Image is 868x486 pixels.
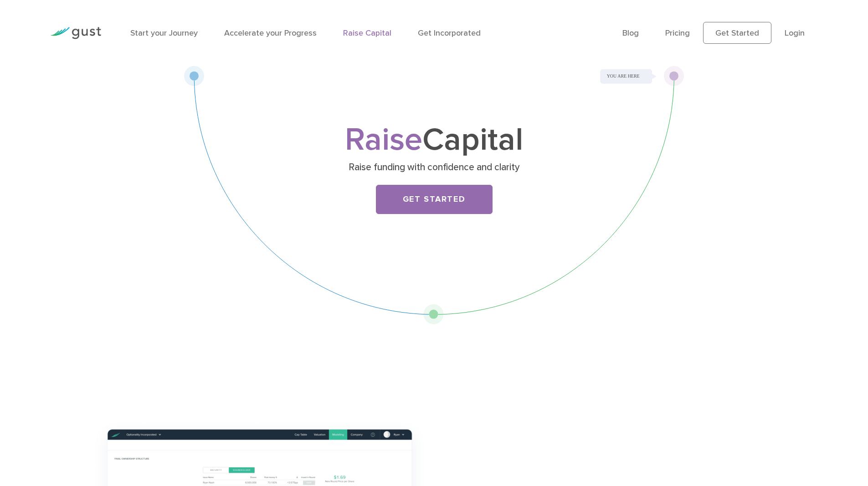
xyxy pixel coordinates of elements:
h1: Capital [254,125,614,155]
a: Accelerate your Progress [224,28,317,38]
p: Raise funding with confidence and clarity [257,161,611,174]
img: Gust Logo [50,27,101,39]
a: Raise Capital [343,28,391,38]
span: Raise [345,120,422,159]
a: Login [785,28,805,38]
a: Pricing [665,28,690,38]
a: Start your Journey [130,28,198,38]
a: Get Started [376,185,493,214]
a: Get Started [703,22,771,44]
a: Blog [622,28,639,38]
a: Get Incorporated [418,28,481,38]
